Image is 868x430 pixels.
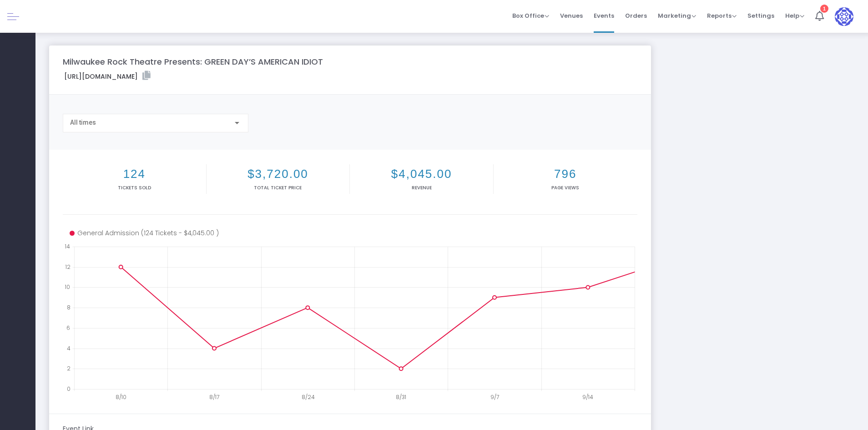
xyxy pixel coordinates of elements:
h2: $4,045.00 [352,167,491,181]
span: Help [785,11,804,20]
span: Settings [747,4,774,27]
text: 8/17 [209,393,219,401]
p: Total Ticket Price [208,184,348,191]
span: Venues [560,4,583,27]
span: Marketing [658,11,696,20]
text: 8/31 [396,393,406,401]
text: 9/7 [490,393,499,401]
text: 6 [66,324,70,331]
text: 8/10 [116,393,126,401]
text: 10 [65,283,70,291]
text: 8/24 [302,393,315,401]
h2: 124 [65,167,204,181]
div: 1 [820,2,828,10]
p: Tickets sold [65,184,204,191]
h2: $3,720.00 [208,167,348,181]
text: 8 [67,304,71,311]
span: Events [594,4,614,27]
p: Page Views [495,184,636,191]
text: 12 [65,263,71,270]
span: Reports [707,11,737,20]
text: 4 [67,344,71,352]
h2: 796 [495,167,636,181]
span: Orders [625,4,647,27]
text: 14 [65,243,70,250]
text: 2 [67,364,71,372]
span: All times [70,119,96,126]
p: Revenue [352,184,491,191]
text: 9/14 [582,393,593,401]
text: 0 [67,385,71,393]
m-panel-title: Milwaukee Rock Theatre Presents: GREEN DAY’S AMERICAN IDIOT [63,56,323,68]
span: Box Office [512,11,549,20]
label: [URL][DOMAIN_NAME] [64,71,151,81]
